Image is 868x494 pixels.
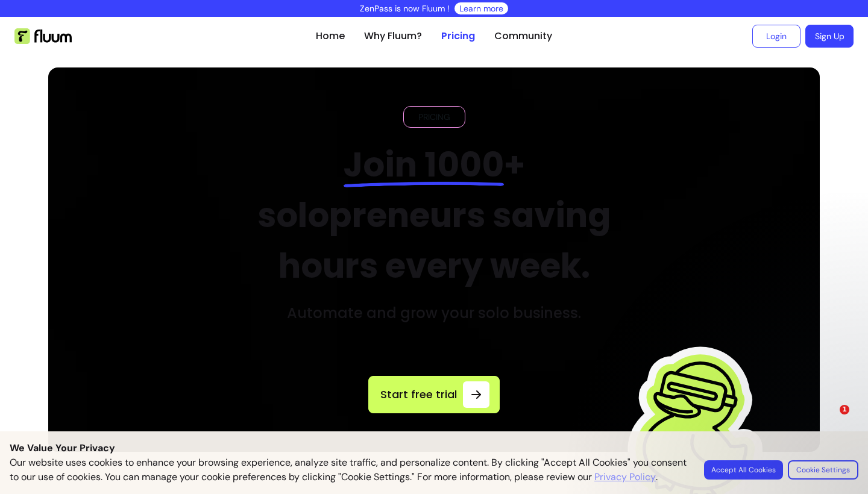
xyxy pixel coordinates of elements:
[10,455,690,484] p: Our website uses cookies to enhance your browsing experience, analyze site traffic, and personali...
[287,304,581,323] h3: Automate and grow your solo business.
[368,376,500,413] a: Start free trial
[10,441,858,455] p: We Value Your Privacy
[230,140,638,292] h2: + solopreneurs saving hours every week.
[441,29,475,43] a: Pricing
[344,141,504,189] span: Join 1000
[621,329,862,461] iframe: Intercom notifications messaggio
[815,405,844,434] iframe: Intercom live chat
[379,386,458,403] span: Start free trial
[14,28,72,44] img: Fluum Logo
[316,29,345,43] a: Home
[360,2,450,14] p: ZenPass is now Fluum !
[704,460,783,480] button: Accept All Cookies
[459,2,503,14] a: Learn more
[594,470,656,484] a: Privacy Policy
[364,29,422,43] a: Why Fluum?
[494,29,552,43] a: Community
[840,405,849,414] span: 1
[752,25,800,48] a: Login
[788,460,858,480] button: Cookie Settings
[414,111,455,123] span: PRICING
[805,25,854,48] a: Sign Up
